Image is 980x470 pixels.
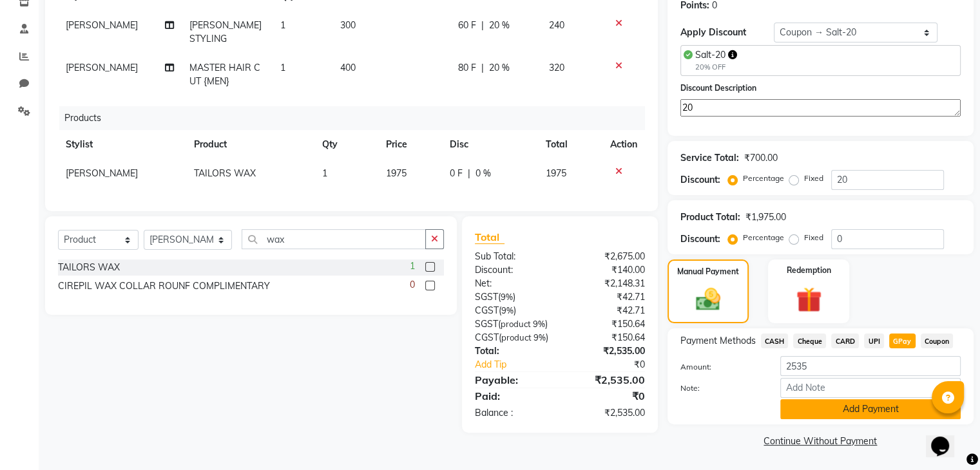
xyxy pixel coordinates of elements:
[677,266,739,277] label: Manual Payment
[680,82,756,94] label: Discount Description
[560,250,655,263] div: ₹2,675.00
[560,263,655,277] div: ₹140.00
[538,130,602,159] th: Total
[465,277,560,290] div: Net:
[476,167,491,180] span: 0 %
[465,304,560,317] div: ( )
[793,334,826,348] span: Cheque
[501,332,532,343] span: product
[501,305,514,315] span: 9%
[780,399,961,419] button: Add Payment
[465,290,560,304] div: ( )
[744,151,778,165] div: ₹700.00
[378,130,442,159] th: Price
[549,62,564,73] span: 320
[926,418,967,457] iframe: chat widget
[575,358,654,371] div: ₹0
[340,19,356,31] span: 300
[780,356,961,376] input: Amount
[680,26,774,39] div: Apply Discount
[280,19,285,31] span: 1
[489,19,510,32] span: 20 %
[442,130,538,159] th: Disc
[58,279,270,293] div: CIREPIL WAX COLLAR ROUNF COMPLIMENTARY
[465,344,560,358] div: Total:
[560,406,655,420] div: ₹2,535.00
[560,372,655,388] div: ₹2,535.00
[465,388,560,404] div: Paid:
[465,317,560,331] div: ( )
[475,332,499,343] span: CGST
[671,382,771,394] label: Note:
[314,130,378,159] th: Qty
[688,285,728,314] img: _cash.svg
[458,61,476,75] span: 80 F
[189,19,262,44] span: [PERSON_NAME] STYLING
[242,229,426,249] input: Search or Scan
[560,304,655,317] div: ₹42.71
[788,284,830,316] img: _gift.svg
[889,334,916,348] span: GPay
[66,62,138,73] span: [PERSON_NAME]
[340,62,356,73] span: 400
[780,378,961,398] input: Add Note
[680,211,740,224] div: Product Total:
[322,167,327,179] span: 1
[560,344,655,358] div: ₹2,535.00
[560,388,655,404] div: ₹0
[410,278,415,292] span: 0
[787,265,831,276] label: Redemption
[533,332,546,343] span: 9%
[465,406,560,420] div: Balance :
[549,19,564,31] span: 240
[280,62,285,73] span: 1
[58,261,120,274] div: TAILORS WAX
[533,319,545,329] span: 9%
[189,62,260,87] span: MASTER HAIR CUT {MEN}
[761,334,789,348] span: CASH
[560,290,655,304] div: ₹42.71
[560,331,655,344] div: ₹150.64
[671,361,771,373] label: Amount:
[745,211,786,224] div: ₹1,975.00
[804,173,823,184] label: Fixed
[680,151,739,165] div: Service Total:
[66,19,138,31] span: [PERSON_NAME]
[58,130,186,159] th: Stylist
[602,130,645,159] th: Action
[695,62,737,73] div: 20% OFF
[501,319,531,329] span: product
[680,173,720,187] div: Discount:
[560,277,655,290] div: ₹2,148.31
[475,318,498,330] span: SGST
[489,61,510,75] span: 20 %
[465,372,560,388] div: Payable:
[481,61,484,75] span: |
[186,130,314,159] th: Product
[695,49,725,61] span: Salt-20
[560,317,655,331] div: ₹150.64
[864,334,884,348] span: UPI
[465,331,560,344] div: ( )
[66,167,138,179] span: [PERSON_NAME]
[670,435,971,448] a: Continue Without Payment
[450,167,463,180] span: 0 F
[458,19,476,32] span: 60 F
[546,167,566,179] span: 1975
[465,263,560,277] div: Discount:
[475,230,504,244] span: Total
[680,232,720,246] div: Discount:
[804,232,823,243] label: Fixed
[481,19,484,32] span: |
[501,292,513,302] span: 9%
[743,173,784,184] label: Percentage
[386,167,407,179] span: 1975
[465,358,575,371] a: Add Tip
[194,167,256,179] span: TAILORS WAX
[59,106,655,130] div: Products
[680,334,756,348] span: Payment Methods
[921,334,954,348] span: Coupon
[475,291,498,303] span: SGST
[410,259,415,273] span: 1
[475,305,499,316] span: CGST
